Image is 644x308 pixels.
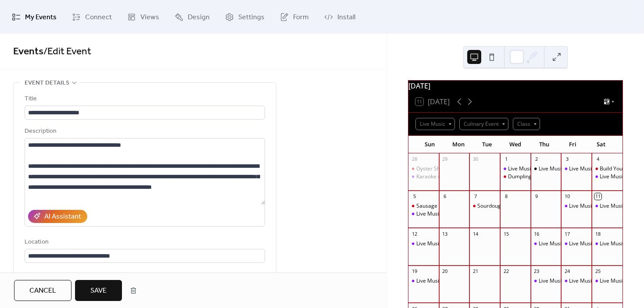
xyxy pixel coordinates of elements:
div: Mon [444,136,472,153]
div: 23 [533,268,540,275]
span: Install [337,11,355,24]
div: Karaoke with [PERSON_NAME] & [PERSON_NAME] from Sound House Productions [416,173,615,181]
a: Views [121,4,166,30]
button: AI Assistant [28,210,87,223]
div: Oyster Shucking Class [408,165,439,173]
div: Sausage Making Class [416,202,471,210]
div: Live Music - Katie Chappell [592,277,623,285]
div: Live Music - [PERSON_NAME] [569,165,640,173]
div: 9 [533,193,540,200]
div: Live Music - Michael Peters [592,173,623,181]
div: AI Assistant [44,212,81,222]
div: Live Music - Sue & Jordan [561,240,592,248]
div: Location [25,237,263,248]
div: Live Music - [PERSON_NAME] [416,277,487,285]
div: Title [25,94,263,104]
div: Live Music - [PERSON_NAME] with The Heavy Cats [416,240,538,248]
div: Live Music - [PERSON_NAME] [569,277,640,285]
div: 15 [503,230,509,237]
div: Live Music Lynda Tymcheck & Marty Townsend [531,165,562,173]
a: Settings [218,4,271,30]
div: Sourdough Starter Class [469,202,500,210]
div: 29 [442,156,448,163]
div: Wed [501,136,530,153]
a: Events [13,42,43,61]
span: Views [140,11,159,24]
div: Oyster Shucking Class [416,165,470,173]
span: Save [90,286,107,296]
div: 11 [594,193,601,200]
a: Design [168,4,216,30]
div: [DATE] [408,81,623,91]
div: Live Music - Emily Smith [561,202,592,210]
div: 19 [411,268,418,275]
div: Sausage Making Class [408,202,439,210]
div: 16 [533,230,540,237]
div: Live Music - Dave Tate [561,165,592,173]
div: Sat [587,136,615,153]
div: 12 [411,230,418,237]
div: Live Music - Joy Bonner [531,277,562,285]
div: Sourdough Starter Class [477,202,537,210]
div: Sun [415,136,444,153]
div: 20 [442,268,448,275]
div: 10 [564,193,570,200]
span: Cancel [29,286,56,296]
a: My Events [5,4,63,30]
div: Description [25,126,263,137]
span: Form [293,11,309,24]
a: Install [318,4,362,30]
a: Connect [65,4,118,30]
div: 30 [472,156,479,163]
div: 7 [472,193,479,200]
span: Connect [85,11,112,24]
div: 18 [594,230,601,237]
div: Live Music - [PERSON_NAME] [569,202,640,210]
div: Tue [472,136,501,153]
span: My Events [25,11,57,24]
div: 3 [564,156,570,163]
button: Cancel [14,280,72,301]
div: 6 [442,193,448,200]
div: Dumpling Making Class at Primal House [500,173,531,181]
div: Live Music - Michael Campbell [500,165,531,173]
div: Live Music - [PERSON_NAME] [539,277,610,285]
div: 28 [411,156,418,163]
div: Live Music - Loren Radis [408,277,439,285]
div: Live Music - Dave Tate [561,277,592,285]
div: Live Music - Rowdy Yates [531,240,562,248]
span: Event details [25,78,69,89]
div: Thu [530,136,558,153]
div: 24 [564,268,570,275]
div: 8 [503,193,509,200]
span: Design [188,11,210,24]
div: Live Music - [PERSON_NAME] [539,240,610,248]
span: Link to Google Maps [35,270,90,280]
div: 13 [442,230,448,237]
div: 1 [503,156,509,163]
div: Live Music - Kielo Smith [408,210,439,218]
span: / Edit Event [43,42,91,61]
span: Settings [238,11,265,24]
div: Build Your Own Chocolate Bar - Class [592,165,623,173]
div: Live Music - [PERSON_NAME] [416,210,487,218]
div: Dumpling Making Class at [GEOGRAPHIC_DATA] [508,173,626,181]
button: Save [75,280,122,301]
div: Live Music - Steve Philip with The Heavy Cats [408,240,439,248]
div: Live Music - [PERSON_NAME] [508,165,579,173]
div: 25 [594,268,601,275]
div: Karaoke with Christina & Erik from Sound House Productions [408,173,439,181]
div: 22 [503,268,509,275]
div: Live Music - The Belmore's [592,240,623,248]
div: 4 [594,156,601,163]
div: Fri [558,136,587,153]
div: Live Music - Vince Galindo [592,202,623,210]
div: 2 [533,156,540,163]
div: 17 [564,230,570,237]
div: 14 [472,230,479,237]
div: 21 [472,268,479,275]
a: Form [273,4,315,30]
div: 5 [411,193,418,200]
